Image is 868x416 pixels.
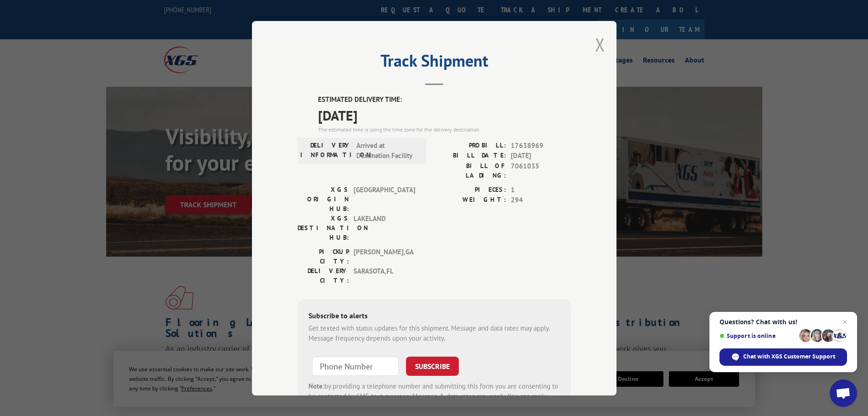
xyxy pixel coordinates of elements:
div: Open chat [830,379,857,407]
span: [DATE] [318,105,571,125]
span: [DATE] [511,151,571,161]
label: DELIVERY INFORMATION: [300,140,352,161]
label: PIECES: [434,184,506,195]
div: The estimated time is using the time zone for the delivery destination. [318,125,571,133]
input: Phone Number [312,356,399,375]
span: [GEOGRAPHIC_DATA] [354,184,415,213]
span: Questions? Chat with us! [719,318,847,326]
span: 7061035 [511,161,571,180]
label: WEIGHT: [434,195,506,205]
label: PROBILL: [434,140,506,151]
button: Close modal [595,32,605,57]
div: Chat with XGS Customer Support [719,348,847,366]
button: SUBSCRIBE [406,356,459,375]
label: ESTIMATED DELIVERY TIME: [318,95,571,105]
span: SARASOTA , FL [354,266,415,285]
span: 294 [511,195,571,205]
div: Subscribe to alerts [308,310,560,323]
label: DELIVERY CITY: [298,266,349,285]
label: PICKUP CITY: [298,247,349,266]
strong: Note: [308,381,324,390]
label: XGS ORIGIN HUB: [298,184,349,213]
span: LAKELAND [354,213,415,242]
div: Get texted with status updates for this shipment. Message and data rates may apply. Message frequ... [308,323,560,343]
span: Support is online [719,332,796,339]
span: 17638969 [511,140,571,151]
h2: Track Shipment [298,54,571,72]
span: Close chat [839,316,850,327]
span: [PERSON_NAME] , GA [354,247,415,266]
label: XGS DESTINATION HUB: [298,213,349,242]
span: Arrived at Destination Facility [356,140,418,161]
span: Chat with XGS Customer Support [743,353,835,361]
span: 1 [511,184,571,195]
div: by providing a telephone number and submitting this form you are consenting to be contacted by SM... [308,381,560,412]
label: BILL OF LADING: [434,161,506,180]
label: BILL DATE: [434,151,506,161]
